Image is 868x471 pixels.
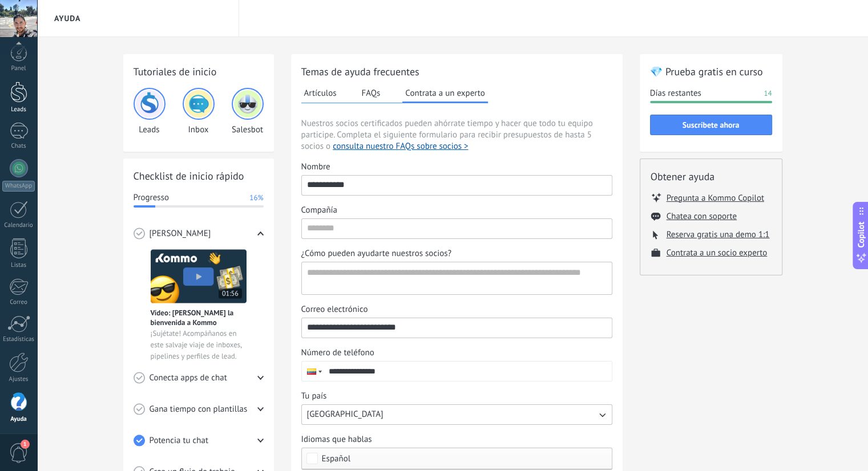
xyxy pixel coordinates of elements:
span: 14 [764,88,772,99]
span: Vídeo: [PERSON_NAME] la bienvenida a Kommo [151,308,247,327]
button: Contrata a un experto [402,84,487,103]
div: Salesbot [232,88,264,135]
span: ¡Sujétate! Acompáñanos en este salvaje viaje de inboxes, pipelines y perfiles de lead. [151,328,247,362]
span: Español [322,454,351,463]
button: Reserva gratis una demo 1:1 [667,229,770,240]
span: 1 [21,440,30,449]
textarea: ¿Cómo pueden ayudarte nuestros socios? [302,262,609,294]
span: Compañía [301,205,337,216]
span: Tu país [301,391,327,402]
h2: Tutoriales de inicio [134,64,264,79]
input: Compañía [302,219,612,237]
span: Número de teléfono [301,347,374,359]
div: Inbox [183,88,215,135]
h2: Obtener ayuda [651,169,772,184]
div: Chats [2,143,35,150]
span: Suscríbete ahora [683,121,740,129]
span: Gana tiempo con plantillas [150,404,248,415]
button: Tu país [301,404,612,425]
span: Potencia tu chat [150,435,209,446]
span: Conecta apps de chat [150,372,227,384]
span: 16% [249,192,263,204]
span: Nuestros socios certificados pueden ahórrate tiempo y hacer que todo tu equipo participe. Complet... [301,118,612,152]
span: Correo electrónico [301,304,368,315]
input: Correo electrónico [302,318,612,336]
span: Progresso [134,192,169,204]
button: Artículos [301,84,340,101]
div: Ajustes [2,376,35,383]
span: Nombre [301,161,330,173]
span: [PERSON_NAME] [150,228,211,239]
div: Leads [134,88,165,135]
button: Pregunta a Kommo Copilot [667,192,764,204]
button: Suscríbete ahora [650,115,772,135]
h2: Checklist de inicio rápido [134,169,264,183]
div: WhatsApp [2,181,35,192]
input: Nombre [302,176,612,194]
button: consulta nuestro FAQs sobre socios > [333,141,468,152]
img: Meet video [151,249,247,303]
div: Panel [2,65,35,72]
h2: Temas de ayuda frecuentes [301,64,612,79]
div: Estadísticas [2,336,35,343]
div: Calendario [2,222,35,229]
span: [GEOGRAPHIC_DATA] [307,409,383,420]
div: Ayuda [2,416,35,423]
span: Copilot [855,222,867,248]
input: Número de teléfono [324,362,612,381]
button: FAQs [359,84,383,101]
span: Días restantes [650,88,701,99]
div: Leads [2,106,35,113]
h2: 💎 Prueba gratis en curso [650,64,772,79]
button: Contrata a un socio experto [667,247,768,258]
span: Idiomas que hablas [301,434,372,445]
span: ¿Cómo pueden ayudarte nuestros socios? [301,248,452,259]
div: Ecuador: + 593 [302,362,324,381]
button: Chatea con soporte [667,211,737,222]
div: Correo [2,299,35,306]
div: Listas [2,262,35,269]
